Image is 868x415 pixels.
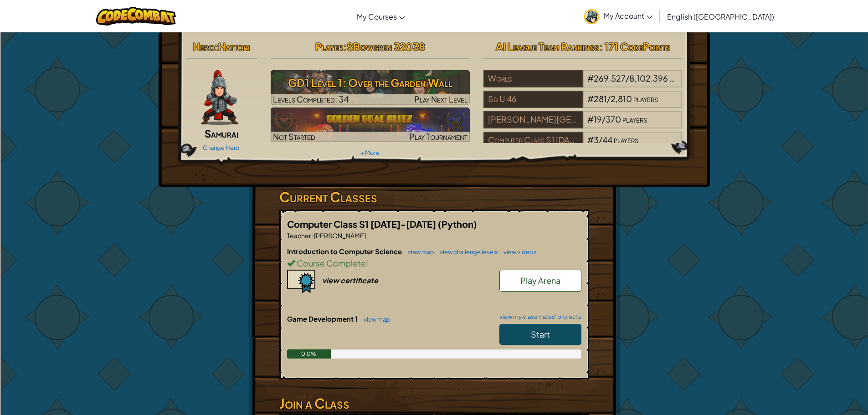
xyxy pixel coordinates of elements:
span: My Account [604,11,652,20]
a: Play Next Level [271,70,470,105]
img: avatar [584,9,599,24]
a: English ([GEOGRAPHIC_DATA]) [663,4,779,29]
a: My Courses [352,4,410,29]
img: CodeCombat logo [96,7,176,26]
h3: GD1 Level 1: Over the Garden Wall [271,72,470,93]
span: My Courses [357,12,397,21]
span: English ([GEOGRAPHIC_DATA]) [667,12,774,21]
a: My Account [580,2,657,31]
